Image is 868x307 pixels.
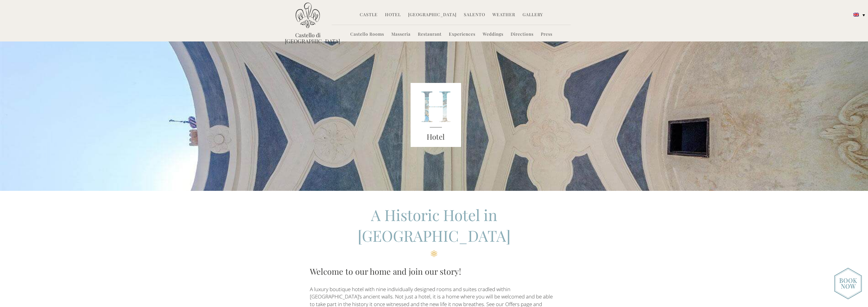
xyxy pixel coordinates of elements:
a: [GEOGRAPHIC_DATA] [408,12,457,19]
a: Salento [464,12,485,19]
a: Press [541,31,552,38]
a: Gallery [523,12,543,19]
a: Masseria [391,31,411,38]
a: Castle [360,12,378,19]
img: Castello di Ugento [296,2,320,28]
a: Experiences [449,31,475,38]
h2: A Historic Hotel in [GEOGRAPHIC_DATA] [310,205,558,257]
a: Weddings [483,31,503,38]
img: castello_header_block.png [411,83,461,147]
a: Restaurant [418,31,442,38]
h3: Hotel [411,131,461,142]
a: Weather [492,12,515,19]
a: Castello di [GEOGRAPHIC_DATA] [285,32,331,44]
a: Directions [511,31,534,38]
img: new-booknow.png [834,268,862,299]
h3: Welcome to our home and join our story! [310,265,558,277]
img: English [853,13,859,16]
a: Hotel [385,12,401,19]
a: Castello Rooms [350,31,384,38]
